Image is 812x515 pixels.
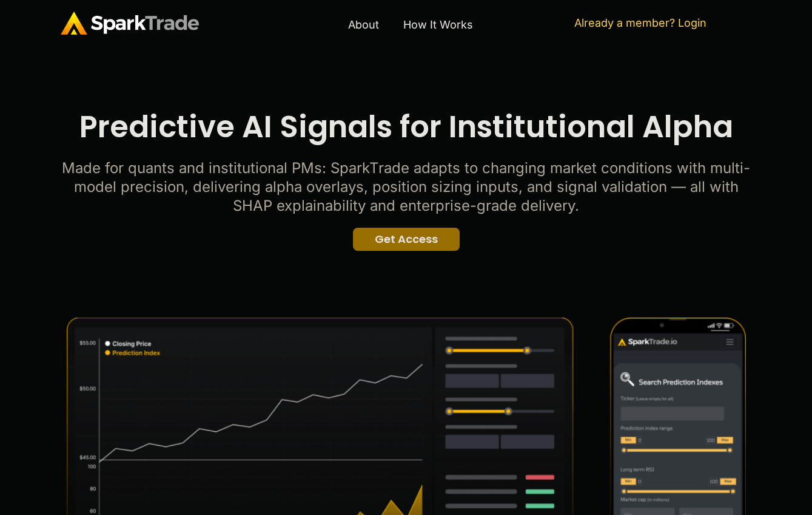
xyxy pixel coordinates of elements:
p: Made for quants and institutional PMs: SparkTrade adapts to changing market conditions with multi... [61,159,752,216]
span: Get Access [375,234,438,245]
nav: Menu [247,11,574,39]
a: About [336,11,391,39]
h2: Predictive AI Signals for Institutional Alpha [61,107,752,146]
a: Already a member? Login [574,16,706,29]
a: Get Access [353,228,460,251]
a: How It Works [391,11,485,39]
